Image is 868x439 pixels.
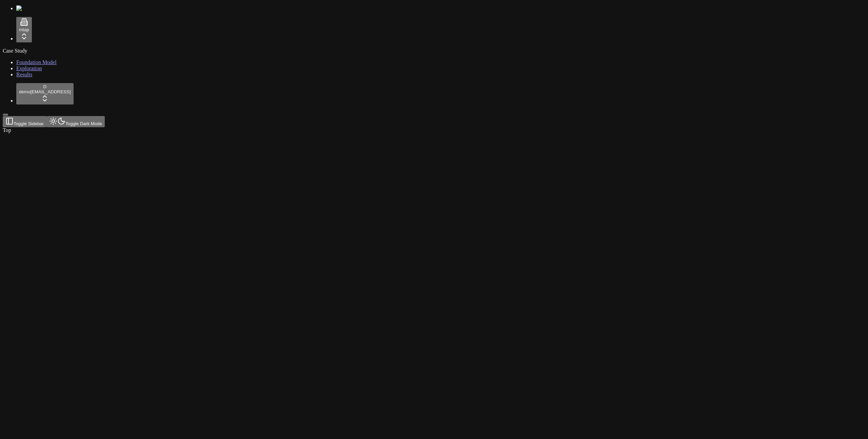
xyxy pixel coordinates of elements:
span: Toggle Dark Mode [65,121,102,126]
div: Top [3,127,800,133]
button: Toggle Dark Mode [46,116,105,127]
div: Case Study [3,48,865,54]
button: mtap [16,17,32,42]
span: mtap [19,27,29,32]
img: Numenos [16,5,42,12]
button: Ddemo[EMAIL_ADDRESS] [16,83,74,104]
a: Exploration [16,65,42,71]
span: D [43,84,46,89]
button: Toggle Sidebar [3,116,46,127]
span: [EMAIL_ADDRESS] [30,89,71,94]
a: Foundation Model [16,59,57,65]
span: Toggle Sidebar [14,121,44,126]
button: Toggle Sidebar [3,114,8,116]
span: demo [19,89,30,94]
a: Results [16,72,32,77]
